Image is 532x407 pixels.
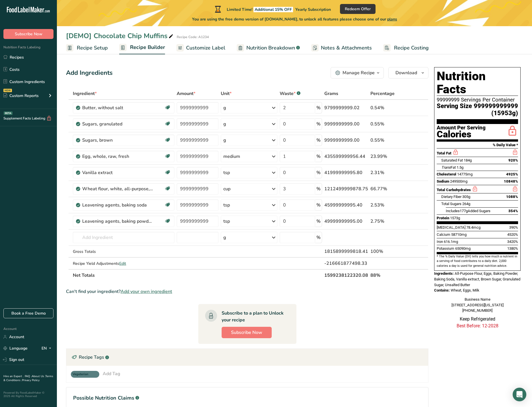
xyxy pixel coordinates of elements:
span: Customize Label [186,44,225,52]
div: 0.55% [370,121,401,127]
span: 184g [464,158,472,162]
button: Subscribe Now [222,327,272,338]
section: * The % Daily Value (DV) tells you how much a nutrient in a serving of food contributes to a dail... [437,254,518,268]
div: g [223,137,226,144]
a: About Us . [32,374,45,378]
a: Recipe Costing [383,42,429,54]
button: Manage Recipe [331,67,384,78]
span: Contains: [434,288,450,292]
div: Powered By FoodLabelMaker © 2025 All Rights Reserved [3,391,53,398]
span: [MEDICAL_DATA] [437,225,465,230]
span: 249500mg [450,179,467,183]
span: Add your own ingredient [121,288,172,295]
div: 435599999956.44 [324,153,368,160]
a: Recipe Setup [66,42,108,54]
div: Custom Reports [3,93,39,99]
div: Sugars, brown [82,137,153,144]
span: Subscribe Now [15,31,42,37]
span: Edit [119,261,126,266]
div: 2.53% [370,202,401,208]
span: 354% [508,209,518,213]
div: Amount Per Serving [437,125,486,131]
a: Privacy Policy [22,378,40,382]
span: Unit [221,90,232,97]
th: Net Totals [72,269,323,281]
span: You are using the free demo version of [DOMAIN_NAME], to unlock all features please choose one of... [192,16,397,22]
h1: Nutrition Facts [437,70,518,96]
div: Butter, without salt [82,104,153,111]
p: Keep Refrigerated [434,316,521,323]
button: Redeem Offer [340,4,376,14]
div: Waste [280,90,300,97]
div: Add Ingredients [66,68,113,78]
div: Calories [437,130,486,139]
div: 9799999999.02 [324,104,368,111]
div: Subscribe to a plan to Unlock your recipe [222,310,285,323]
span: Notes & Attachments [321,44,372,52]
input: Add Ingredient [73,232,174,243]
span: Total Carbohydrates [437,188,471,192]
div: -216661877498.33 [324,260,368,267]
span: Ingredient [73,90,97,97]
div: Manage Recipe [343,69,375,76]
div: 1815899999818.41 [324,248,368,255]
span: Fat [441,165,456,170]
div: Vanilla extract [82,169,153,176]
span: Total Fat [437,151,451,155]
button: Subscribe Now [3,29,53,39]
a: Hire an Expert . [3,374,24,378]
span: 999999999999 (15953g) [472,103,518,117]
span: 1.5g [457,165,463,170]
span: 1573g [450,216,460,220]
span: Download [395,69,417,76]
span: Sodium [437,179,449,183]
a: Recipe Builder [119,41,165,55]
span: Saturated Fat [441,158,463,162]
div: Sugars, granulated [82,121,153,127]
div: Leavening agents, baking powder, low-sodium [82,218,153,225]
span: Nutrition Breakdown [246,44,295,52]
div: Egg, whole, raw, fresh [82,153,153,160]
span: 10848% [504,179,518,183]
span: Serving Size [437,103,472,117]
span: Amount [177,90,195,97]
a: FAQ . [25,374,32,378]
span: 4520% [507,232,518,237]
span: 264g [462,202,470,206]
a: Language [3,343,28,353]
h1: Possible Nutrition Claims [73,394,421,402]
button: Download [388,67,428,78]
span: Iron [437,239,443,244]
span: Grams [324,90,338,97]
div: NEW [3,89,12,92]
div: 9999999999.00 [324,121,368,127]
div: g [223,121,226,127]
span: Wheat, Eggs, Milk [451,288,479,292]
div: tsp [223,202,230,208]
span: Cholesterol [437,172,456,176]
span: Potassium [437,246,454,251]
span: 14775mg [457,172,473,176]
a: Notes & Attachments [311,42,372,54]
span: Total Sugars [441,202,461,206]
span: Recipe Setup [77,44,108,52]
span: 616.1mg [444,239,458,244]
div: Open Intercom Messenger [513,388,526,401]
span: 65090mg [455,246,471,251]
span: Percentage [370,90,395,97]
span: Best Before: 12-2028 [457,323,498,329]
span: Vegeterian [73,372,92,377]
div: Recipe Code: A1234 [177,34,209,40]
span: 1380% [507,246,518,251]
span: Subscribe Now [231,329,262,336]
div: EN [42,345,53,352]
div: 99999999 Servings Per Container [437,97,518,103]
div: Wheat flour, white, all-purpose, self-rising, enriched [82,185,153,192]
span: 1088% [506,195,518,199]
span: Dietary Fiber [441,195,461,199]
section: % Daily Value * [437,142,518,148]
div: Recipe Tags [66,349,428,366]
div: g [223,104,226,111]
span: 177g [460,209,468,213]
div: 2.75% [370,218,401,225]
